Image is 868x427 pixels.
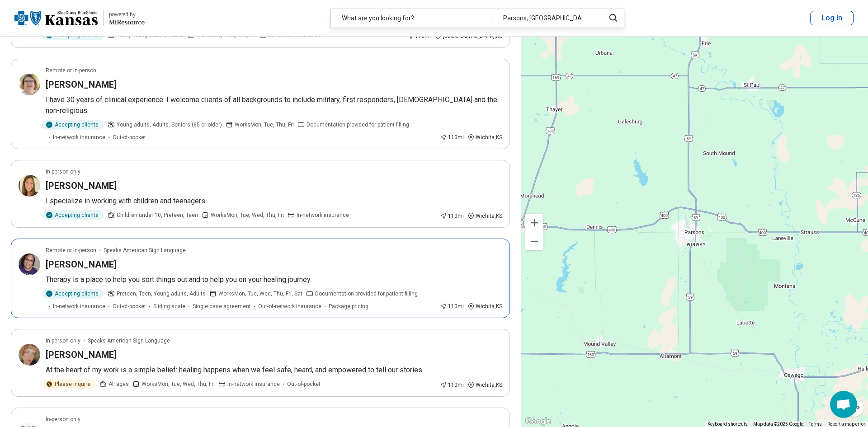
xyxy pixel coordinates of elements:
span: All ages [108,380,129,388]
div: Wichita , KS [467,302,502,310]
h3: [PERSON_NAME] [46,258,117,271]
span: Preteen, Teen, Young adults, Adults [117,290,206,298]
span: Works Mon, Tue, Wed, Thu, Fri [211,211,284,219]
span: Out-of-pocket [113,133,146,141]
div: What are you looking for? [331,9,492,28]
div: Accepting clients [42,120,104,130]
span: Works Mon, Tue, Wed, Thu, Fri, Sat [218,290,302,298]
span: Sliding scale [153,302,185,310]
div: powered by [109,10,145,19]
h3: [PERSON_NAME] [46,78,117,91]
div: 110 mi [440,381,464,389]
p: In-person only [46,337,80,345]
div: Wichita , KS [467,381,502,389]
a: Blue Cross Blue Shield Kansaspowered by [14,7,145,29]
img: Blue Cross Blue Shield Kansas [14,7,98,29]
span: Single case agreement [193,302,251,310]
div: Wichita , KS [467,212,502,220]
span: In-network insurance [53,302,105,310]
span: Out-of-pocket [113,302,146,310]
span: Young adults, Adults, Seniors (65 or older) [117,121,222,129]
span: Out-of-pocket [287,380,321,388]
p: In-person only [46,415,80,423]
span: Map data ©2025 Google [753,422,803,427]
a: Open chat [830,391,857,418]
div: 110 mi [440,133,464,141]
span: Package pricing [329,302,368,310]
a: Terms [809,422,822,427]
span: Works Mon, Tue, Wed, Thu, Fri [142,380,215,388]
div: Accepting clients [42,289,104,299]
div: Wichita , KS [467,133,502,141]
span: Documentation provided for patient filling [307,121,409,129]
a: Report a map error [827,422,865,427]
p: I specialize in working with children and teenagers. [46,196,502,206]
span: In-network insurance [297,211,349,219]
button: Zoom in [525,214,543,232]
h3: [PERSON_NAME] [46,348,117,361]
span: Out-of-network insurance [258,302,321,310]
div: 110 mi [440,212,464,220]
p: In-person only [46,168,80,176]
span: Children under 10, Preteen, Teen [117,211,198,219]
span: Speaks American Sign Language [88,337,170,345]
span: Documentation provided for patient filling [315,290,418,298]
div: Please inquire [42,379,96,389]
p: I have 30 years of clinical experience. I welcome clients of all backgrounds to include military,... [46,94,502,116]
p: Remote or In-person [46,246,96,254]
button: Log In [810,11,854,25]
div: Parsons, [GEOGRAPHIC_DATA] [492,9,599,28]
p: Remote or In-person [46,66,96,75]
span: In-network insurance [53,133,105,141]
p: At the heart of my work is a simple belief: healing happens when we feel safe, heard, and empower... [46,365,502,375]
span: Works Mon, Tue, Thu, Fri [235,121,294,129]
h3: [PERSON_NAME] [46,179,117,192]
div: 110 mi [440,302,464,310]
button: Zoom out [525,232,543,250]
p: Therapy is a place to help you sort things out and to help you on your healing journey. [46,274,502,285]
div: Accepting clients [42,210,104,220]
span: Speaks American Sign Language [104,246,186,254]
span: In-network insurance [227,380,280,388]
